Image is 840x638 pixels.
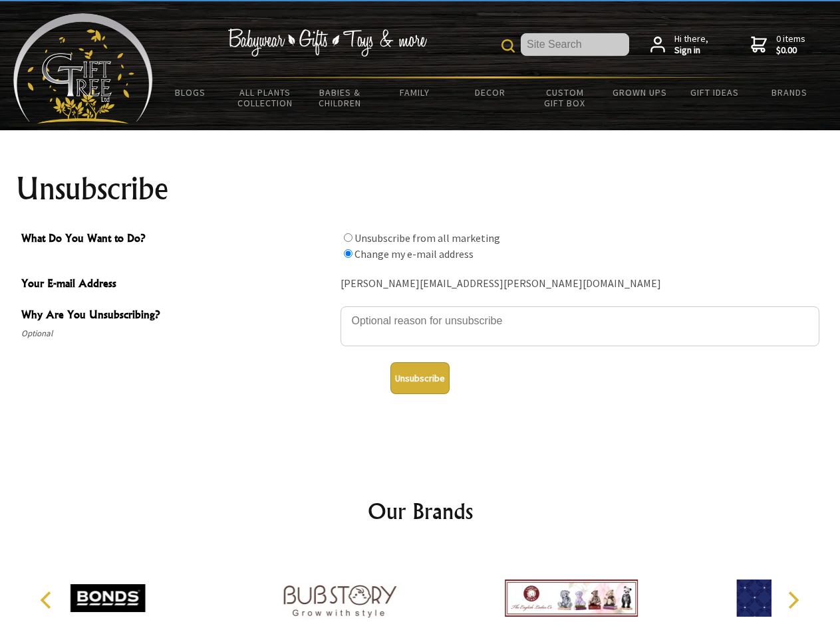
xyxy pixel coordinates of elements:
[27,495,814,527] h2: Our Brands
[21,275,334,294] span: Your E-mail Address
[677,78,752,106] a: Gift Ideas
[354,247,474,261] label: Change my e-mail address
[33,585,63,615] button: Previous
[16,173,825,205] h1: Unsubscribe
[674,33,708,56] span: Hi there,
[778,585,807,615] button: Next
[21,306,334,326] span: Why Are You Unsubscribing?
[650,33,708,56] a: Hi there,Sign in
[501,39,515,53] img: product search
[390,362,450,394] button: Unsubscribe
[341,306,819,346] textarea: Why Are You Unsubscribing?
[344,233,352,242] input: What Do You Want to Do?
[521,33,629,56] input: Site Search
[752,78,827,106] a: Brands
[21,230,334,249] span: What Do You Want to Do?
[13,13,153,124] img: Babyware - Gifts - Toys and more...
[378,78,453,106] a: Family
[303,78,378,117] a: Babies & Children
[21,326,334,342] span: Optional
[354,231,500,245] label: Unsubscribe from all marketing
[344,249,352,258] input: What Do You Want to Do?
[776,33,805,56] span: 0 items
[776,45,805,56] strong: $0.00
[228,78,303,117] a: All Plants Collection
[527,78,603,117] a: Custom Gift Box
[153,78,228,106] a: BLOGS
[602,78,677,106] a: Grown Ups
[751,33,805,56] a: 0 items$0.00
[452,78,527,106] a: Decor
[227,29,427,56] img: Babywear - Gifts - Toys & more
[341,274,819,294] div: [PERSON_NAME][EMAIL_ADDRESS][PERSON_NAME][DOMAIN_NAME]
[674,45,708,56] strong: Sign in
